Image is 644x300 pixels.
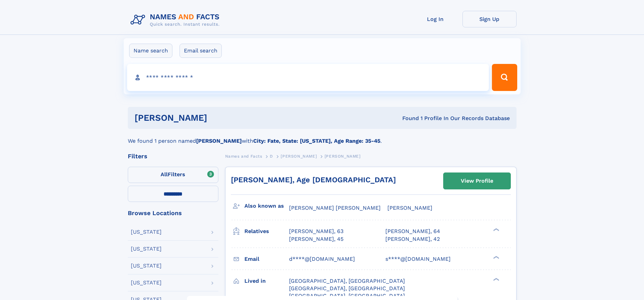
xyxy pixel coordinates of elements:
[131,263,162,269] div: [US_STATE]
[289,228,343,235] a: [PERSON_NAME], 63
[289,235,343,243] a: [PERSON_NAME], 45
[225,152,262,160] a: Names and Facts
[131,229,162,235] div: [US_STATE]
[289,285,405,292] span: [GEOGRAPHIC_DATA], [GEOGRAPHIC_DATA]
[444,173,510,189] a: View Profile
[305,115,510,122] div: Found 1 Profile In Our Records Database
[385,235,440,243] a: [PERSON_NAME], 42
[128,11,225,29] img: Logo Names and Facts
[492,277,500,281] div: ❯
[289,205,381,211] span: [PERSON_NAME] [PERSON_NAME]
[196,138,242,144] b: [PERSON_NAME]
[461,173,493,189] div: View Profile
[128,210,218,216] div: Browse Locations
[270,152,273,160] a: D
[231,176,396,184] a: [PERSON_NAME], Age [DEMOGRAPHIC_DATA]
[135,114,305,122] h1: [PERSON_NAME]
[289,278,405,284] span: [GEOGRAPHIC_DATA], [GEOGRAPHIC_DATA]
[244,253,289,265] h3: Email
[408,11,462,27] a: Log In
[128,129,517,145] div: We found 1 person named with .
[387,205,432,211] span: [PERSON_NAME]
[180,44,222,58] label: Email search
[325,154,361,159] span: [PERSON_NAME]
[128,167,218,183] label: Filters
[281,152,317,160] a: [PERSON_NAME]
[244,275,289,287] h3: Lived in
[127,64,489,91] input: search input
[270,154,273,159] span: D
[131,246,162,252] div: [US_STATE]
[128,153,218,159] div: Filters
[492,228,500,232] div: ❯
[244,226,289,237] h3: Relatives
[281,154,317,159] span: [PERSON_NAME]
[492,255,500,259] div: ❯
[492,64,517,91] button: Search Button
[244,200,289,212] h3: Also known as
[385,228,440,235] a: [PERSON_NAME], 64
[161,171,168,178] span: All
[289,293,405,299] span: [GEOGRAPHIC_DATA], [GEOGRAPHIC_DATA]
[131,280,162,285] div: [US_STATE]
[253,138,380,144] b: City: Fate, State: [US_STATE], Age Range: 35-45
[129,44,172,58] label: Name search
[462,11,517,27] a: Sign Up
